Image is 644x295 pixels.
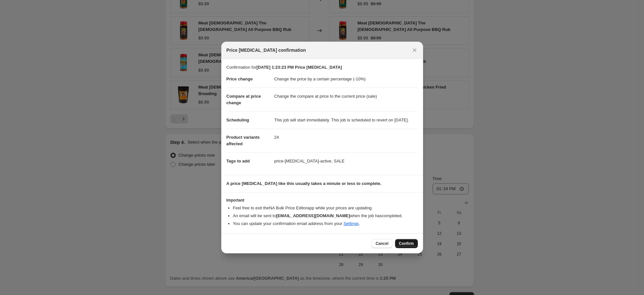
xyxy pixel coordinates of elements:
[274,111,418,129] dd: This job will start immediately. This job is scheduled to revert on [DATE].
[226,47,306,53] span: Price [MEDICAL_DATA] confirmation
[399,241,414,246] span: Confirm
[395,239,418,248] button: Confirm
[276,213,350,218] b: [EMAIL_ADDRESS][DOMAIN_NAME]
[233,213,418,219] li: An email will be sent to when the job has completed .
[274,129,418,146] dd: 24
[226,64,418,71] p: Confirmation for
[226,94,261,105] span: Compare at price change
[226,77,253,81] span: Price change
[226,118,249,122] span: Scheduling
[233,220,418,227] li: You can update your confirmation email address from your .
[226,181,382,186] b: A price [MEDICAL_DATA] like this usually takes a minute or less to complete.
[256,65,342,70] b: [DATE] 1:23:23 PM Price [MEDICAL_DATA]
[274,71,418,88] dd: Change the price by a certain percentage (-10%)
[372,239,392,248] button: Cancel
[274,88,418,105] dd: Change the compare at price to the current price (sale)
[343,221,359,226] a: Settings
[226,159,250,163] span: Tags to add
[376,241,388,246] span: Cancel
[274,152,418,170] dd: price-[MEDICAL_DATA]-active, SALE
[226,198,418,203] h3: Important
[233,205,418,211] li: Feel free to exit the NA Bulk Price Editor app while your prices are updating.
[226,135,260,146] span: Product variants affected
[410,46,419,55] button: Close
